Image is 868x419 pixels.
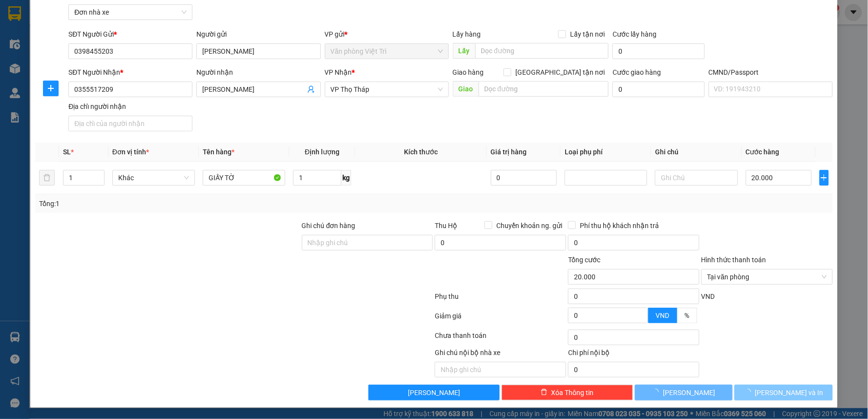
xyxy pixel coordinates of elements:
[707,270,827,284] span: Tại văn phòng
[453,68,484,76] span: Giao hàng
[43,84,58,92] span: plus
[663,387,715,398] span: [PERSON_NAME]
[755,387,824,398] span: [PERSON_NAME] và In
[196,67,320,78] div: Người nhận
[68,29,192,40] div: SĐT Người Gửi
[302,235,433,251] input: Ghi chú đơn hàng
[685,312,690,319] span: %
[203,170,285,186] input: VD: Bàn, Ghế
[651,143,741,162] th: Ghi chú
[453,43,475,59] span: Lấy
[68,67,192,78] div: SĐT Người Nhận
[746,148,780,156] span: Cước hàng
[453,81,479,97] span: Giao
[91,36,408,48] li: Hotline: 19001155
[744,389,755,396] span: loading
[701,256,766,264] label: Hình thức thanh toán
[475,43,609,59] input: Dọc đường
[331,44,443,59] span: Văn phòng Việt Trì
[613,43,705,59] input: Cước lấy hàng
[655,170,738,186] input: Ghi Chú
[112,148,149,156] span: Đơn vị tính
[820,170,829,186] button: plus
[735,385,833,400] button: [PERSON_NAME] và In
[541,389,548,397] span: delete
[709,67,833,78] div: CMND/Passport
[74,5,187,20] span: Đơn nhà xe
[39,198,335,209] div: Tổng: 1
[551,387,594,398] span: Xóa Thông tin
[652,389,663,396] span: loading
[568,347,699,362] div: Chi phí nội bộ
[68,101,192,112] div: Địa chỉ người nhận
[325,68,352,76] span: VP Nhận
[307,85,315,93] span: user-add
[408,387,460,398] span: [PERSON_NAME]
[325,29,449,40] div: VP gửi
[576,220,663,231] span: Phí thu hộ khách nhận trả
[341,170,351,186] span: kg
[491,170,557,186] input: 0
[566,29,609,40] span: Lấy tận nơi
[434,311,567,328] div: Giảm giá
[63,148,71,156] span: SL
[635,385,733,400] button: [PERSON_NAME]
[196,29,320,40] div: Người gửi
[613,30,656,38] label: Cước lấy hàng
[434,330,567,347] div: Chưa thanh toán
[12,71,158,87] b: GỬI : Văn phòng Việt Trì
[368,385,500,400] button: [PERSON_NAME]
[568,256,600,264] span: Tổng cước
[434,291,567,308] div: Phụ thu
[91,24,408,36] li: Số 10 ngõ 15 Ngọc Hồi, Q.[PERSON_NAME], [GEOGRAPHIC_DATA]
[404,148,438,156] span: Kích thước
[613,82,705,97] input: Cước giao hàng
[331,82,443,97] span: VP Thọ Tháp
[502,385,633,400] button: deleteXóa Thông tin
[203,148,234,156] span: Tên hàng
[820,174,828,182] span: plus
[435,347,566,362] div: Ghi chú nội bộ nhà xe
[43,81,59,96] button: plus
[656,312,670,319] span: VND
[561,143,651,162] th: Loại phụ phí
[435,222,457,230] span: Thu Hộ
[68,116,192,131] input: Địa chỉ của người nhận
[435,362,566,377] input: Nhập ghi chú
[305,148,339,156] span: Định lượng
[118,170,189,185] span: Khác
[479,81,609,97] input: Dọc đường
[492,220,566,231] span: Chuyển khoản ng. gửi
[613,68,661,76] label: Cước giao hàng
[453,30,481,38] span: Lấy hàng
[701,293,715,300] span: VND
[39,170,55,186] button: delete
[12,12,61,61] img: logo.jpg
[491,148,527,156] span: Giá trị hàng
[511,67,609,78] span: [GEOGRAPHIC_DATA] tận nơi
[302,222,356,230] label: Ghi chú đơn hàng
